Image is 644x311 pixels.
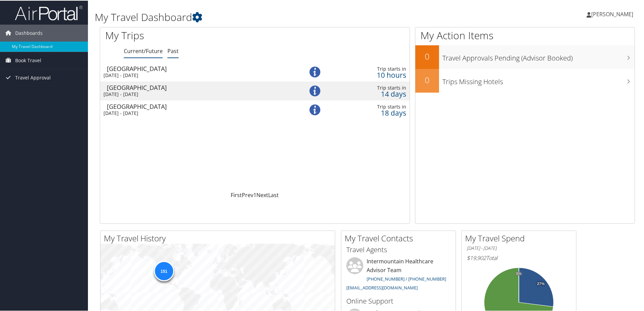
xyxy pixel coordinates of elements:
h1: My Travel Dashboard [95,9,458,24]
div: Trip starts in [339,65,406,71]
a: [PHONE_NUMBER] / [PHONE_NUMBER] [367,275,446,281]
div: Trip starts in [339,84,406,90]
h3: Online Support [346,296,451,305]
span: Travel Approval [15,69,51,86]
h3: Trips Missing Hotels [442,73,635,86]
img: airportal-logo.png [15,4,83,20]
div: 151 [154,260,174,281]
tspan: 27% [537,281,545,285]
img: alert-flat-solid-info.png [309,85,320,96]
div: [DATE] - [DATE] [103,72,287,78]
h6: [DATE] - [DATE] [467,244,571,251]
div: [GEOGRAPHIC_DATA] [107,103,291,109]
img: alert-flat-solid-info.png [309,104,320,115]
h1: My Action Items [415,28,635,42]
a: [PERSON_NAME] [586,3,640,24]
span: Dashboards [15,24,43,41]
h2: My Travel Spend [465,232,576,243]
img: alert-flat-solid-info.png [309,66,320,77]
a: Prev [242,191,253,198]
div: [DATE] - [DATE] [103,91,287,97]
div: [GEOGRAPHIC_DATA] [107,84,291,90]
a: Past [167,47,179,54]
div: Trip starts in [339,103,406,109]
tspan: 0% [516,271,522,275]
h3: Travel Agents [346,244,451,254]
h2: 0 [415,74,439,85]
span: [PERSON_NAME] [591,10,633,17]
a: First [231,191,242,198]
div: 14 days [339,90,406,96]
a: Current/Future [124,47,163,54]
a: [EMAIL_ADDRESS][DOMAIN_NAME] [346,284,418,290]
a: Next [256,191,268,198]
span: $19,902 [467,254,486,261]
li: Intermountain Healthcare Advisor Team [343,257,454,293]
div: 18 days [339,109,406,115]
h3: Travel Approvals Pending (Advisor Booked) [442,49,635,62]
a: 0Travel Approvals Pending (Advisor Booked) [415,45,635,68]
a: 0Trips Missing Hotels [415,68,635,92]
a: Last [268,191,279,198]
div: [DATE] - [DATE] [103,110,287,116]
h6: Total [467,254,571,261]
h2: My Travel History [104,232,335,243]
a: 1 [253,191,256,198]
h2: 0 [415,50,439,62]
h1: My Trips [105,28,276,42]
div: [GEOGRAPHIC_DATA] [107,65,291,71]
h2: My Travel Contacts [345,232,456,243]
div: 10 hours [339,71,406,77]
span: Book Travel [15,51,41,68]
